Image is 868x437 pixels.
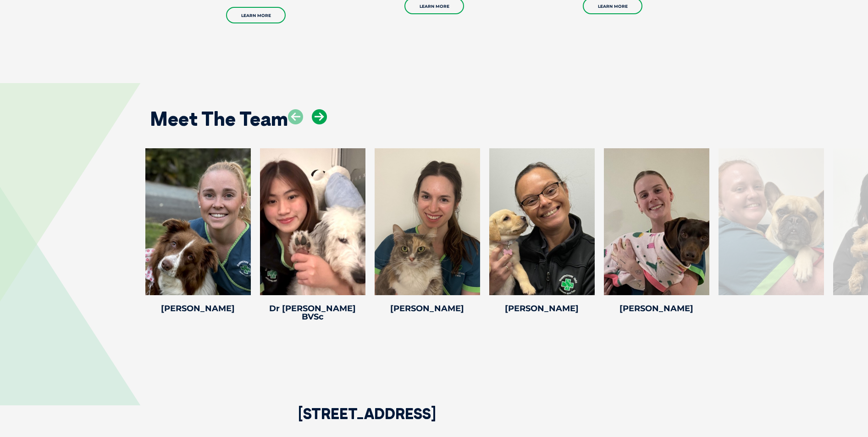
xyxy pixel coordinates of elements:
[260,304,365,321] h4: Dr [PERSON_NAME] BVSc
[375,304,480,313] h4: [PERSON_NAME]
[226,7,286,23] a: Learn More
[298,406,436,437] h2: [STREET_ADDRESS]
[604,304,709,313] h4: [PERSON_NAME]
[145,304,251,313] h4: [PERSON_NAME]
[150,109,288,129] h2: Meet The Team
[489,304,595,313] h4: [PERSON_NAME]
